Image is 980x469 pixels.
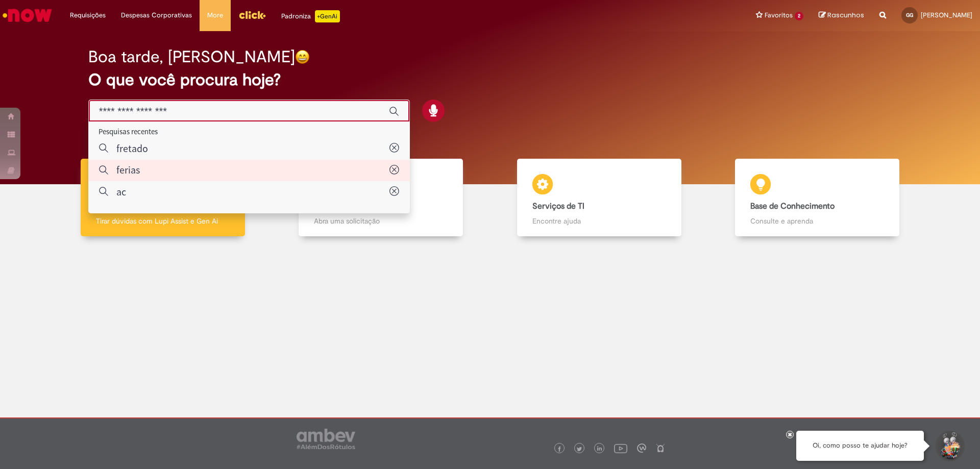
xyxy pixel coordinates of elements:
img: ServiceNow [1,5,54,26]
a: Serviços de TI Encontre ajuda [490,159,708,237]
p: +GenAi [315,10,340,22]
a: Tirar dúvidas Tirar dúvidas com Lupi Assist e Gen Ai [54,159,272,237]
span: More [207,10,223,20]
b: Serviços de TI [532,201,584,211]
img: logo_footer_linkedin.png [597,446,602,452]
a: Rascunhos [819,11,864,20]
p: Consulte e aprenda [750,216,884,226]
p: Tirar dúvidas com Lupi Assist e Gen Ai [96,216,230,226]
p: Encontre ajuda [532,216,666,226]
span: Favoritos [765,10,793,20]
span: Despesas Corporativas [121,10,192,20]
span: Requisições [70,10,106,20]
img: logo_footer_youtube.png [614,441,627,455]
b: Base de Conhecimento [750,201,835,211]
img: logo_footer_ambev_rotulo_gray.png [297,429,355,449]
a: Base de Conhecimento Consulte e aprenda [708,159,927,237]
button: Iniciar Conversa de Suporte [934,431,965,461]
div: Padroniza [281,10,340,22]
span: [PERSON_NAME] [921,11,972,19]
img: logo_footer_workplace.png [637,443,646,453]
img: logo_footer_twitter.png [577,447,582,452]
p: Abra uma solicitação [314,216,448,226]
h2: O que você procura hoje? [88,71,892,89]
span: 2 [795,12,803,20]
span: GG [906,12,913,18]
img: happy-face.png [295,50,310,64]
img: logo_footer_naosei.png [656,443,665,453]
span: Rascunhos [827,10,864,20]
img: click_logo_yellow_360x200.png [238,7,266,22]
h2: Boa tarde, [PERSON_NAME] [88,48,295,66]
div: Oi, como posso te ajudar hoje? [796,431,924,461]
img: logo_footer_facebook.png [557,447,562,452]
